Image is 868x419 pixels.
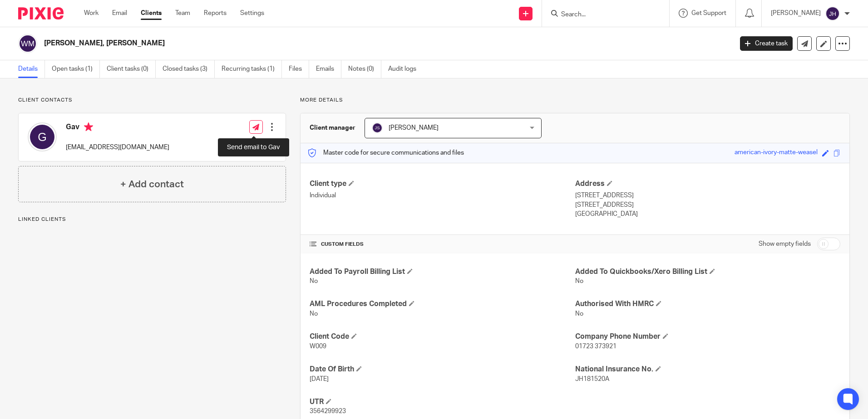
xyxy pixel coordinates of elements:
span: 01723 373921 [575,343,616,350]
p: [STREET_ADDRESS] [575,200,840,209]
span: W009 [310,343,326,350]
a: Email [112,9,127,18]
p: Linked clients [18,216,286,223]
span: No [575,311,583,317]
h4: Date Of Birth [310,365,575,374]
a: Settings [240,9,264,18]
a: Create task [740,36,793,51]
h4: Address [575,179,840,189]
span: JH181520A [575,376,609,382]
img: Pixie [18,7,64,19]
h4: Added To Quickbooks/Xero Billing List [575,267,840,277]
h4: National Insurance No. [575,365,840,374]
img: svg%3E [372,122,383,133]
span: [PERSON_NAME] [389,125,439,131]
a: Recurring tasks (1) [222,60,282,78]
p: [EMAIL_ADDRESS][DOMAIN_NAME] [66,143,169,152]
p: Master code for secure communications and files [307,148,464,157]
h4: CUSTOM FIELDS [310,241,575,248]
div: american-ivory-matte-weasel [735,148,818,158]
span: No [575,278,583,284]
a: Files [289,60,309,78]
a: Audit logs [388,60,423,78]
label: Show empty fields [759,239,811,248]
p: Client contacts [18,97,286,104]
a: Client tasks (0) [107,60,156,78]
span: 3564299923 [310,408,346,414]
span: Get Support [691,10,726,16]
h3: Client manager [310,123,355,132]
h4: Client type [310,179,575,189]
img: svg%3E [18,34,37,53]
h4: + Add contact [120,177,184,191]
p: Individual [310,191,575,200]
a: Emails [316,60,341,78]
i: Primary [84,122,93,132]
p: [PERSON_NAME] [771,9,821,18]
a: Work [84,9,99,18]
span: No [310,278,318,284]
a: Notes (0) [348,60,381,78]
h4: Added To Payroll Billing List [310,267,575,277]
a: Open tasks (1) [52,60,100,78]
h4: AML Procedures Completed [310,299,575,309]
p: [STREET_ADDRESS] [575,191,840,200]
a: Closed tasks (3) [163,60,215,78]
span: No [310,311,318,317]
h4: UTR [310,397,575,407]
p: More details [300,97,850,104]
a: Clients [141,9,162,18]
h4: Authorised With HMRC [575,299,840,309]
h4: Company Phone Number [575,332,840,341]
img: svg%3E [825,6,840,21]
a: Team [175,9,190,18]
a: Reports [204,9,227,18]
h2: [PERSON_NAME], [PERSON_NAME] [44,39,590,48]
a: Details [18,60,45,78]
input: Search [560,11,642,19]
img: svg%3E [28,122,57,151]
p: [GEOGRAPHIC_DATA] [575,209,840,219]
h4: Client Code [310,332,575,341]
span: [DATE] [310,376,329,382]
h4: Gav [66,122,169,134]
